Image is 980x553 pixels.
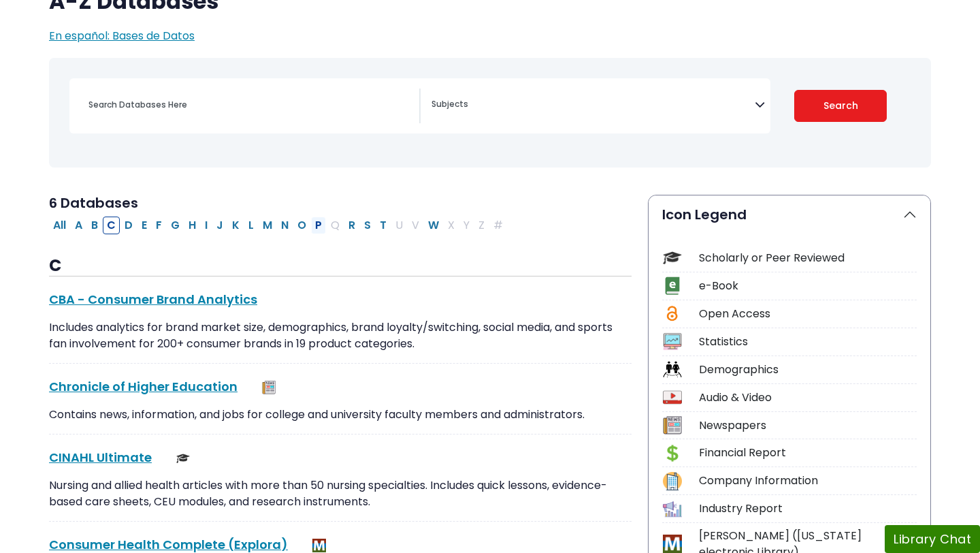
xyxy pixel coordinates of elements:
[80,95,419,114] input: Search database by title or keyword
[262,381,276,394] img: Newspapers
[794,90,887,122] button: Submit for Search Results
[663,416,681,434] img: Icon Newspapers
[360,217,375,234] button: Filter Results S
[424,217,443,234] button: Filter Results W
[87,217,102,234] button: Filter Results B
[137,217,151,234] button: Filter Results E
[699,501,917,517] div: Industry Report
[152,217,166,234] button: Filter Results F
[184,217,200,234] button: Filter Results H
[699,278,917,294] div: e-Book
[663,332,681,351] img: Icon Statistics
[49,256,632,276] h3: C
[699,473,917,489] div: Company Information
[49,58,931,168] nav: Search filters
[49,291,257,308] a: CBA - Consumer Brand Analytics
[311,217,326,234] button: Filter Results P
[259,217,276,234] button: Filter Results M
[212,217,227,234] button: Filter Results J
[228,217,244,234] button: Filter Results K
[49,477,632,510] p: Nursing and allied health articles with more than 50 nursing specialties. Includes quick lessons,...
[663,360,681,379] img: Icon Demographics
[277,217,293,234] button: Filter Results N
[663,388,681,407] img: Icon Audio & Video
[699,334,917,350] div: Statistics
[431,100,755,111] textarea: Search
[885,525,980,553] button: Library Chat
[103,217,120,234] button: Filter Results C
[167,217,184,234] button: Filter Results G
[176,452,190,465] img: Scholarly or Peer Reviewed
[663,535,681,553] img: Icon MeL (Michigan electronic Library)
[49,319,632,352] p: Includes analytics for brand market size, demographics, brand loyalty/switching, social media, an...
[663,500,681,518] img: Icon Industry Report
[49,378,238,395] a: Chronicle of Higher Education
[244,217,258,234] button: Filter Results L
[649,195,930,234] button: Icon Legend
[49,193,138,212] span: 6 Databases
[49,217,70,234] button: All
[49,407,632,423] p: Contains news, information, and jobs for college and university faculty members and administrators.
[663,444,681,462] img: Icon Financial Report
[201,217,212,234] button: Filter Results I
[699,417,917,434] div: Newspapers
[699,362,917,378] div: Demographics
[71,217,86,234] button: Filter Results A
[699,445,917,461] div: Financial Report
[49,217,508,232] div: Alpha-list to filter by first letter of database name
[699,306,917,322] div: Open Access
[49,449,152,466] a: CINAHL Ultimate
[49,28,195,44] a: En español: Bases de Datos
[312,539,326,552] img: MeL (Michigan electronic Library)
[344,217,359,234] button: Filter Results R
[664,304,681,323] img: Icon Open Access
[663,472,681,490] img: Icon Company Information
[120,217,137,234] button: Filter Results D
[49,536,288,553] a: Consumer Health Complete (Explora)
[699,390,917,406] div: Audio & Video
[699,250,917,266] div: Scholarly or Peer Reviewed
[376,217,391,234] button: Filter Results T
[663,276,681,295] img: Icon e-Book
[663,249,681,267] img: Icon Scholarly or Peer Reviewed
[293,217,310,234] button: Filter Results O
